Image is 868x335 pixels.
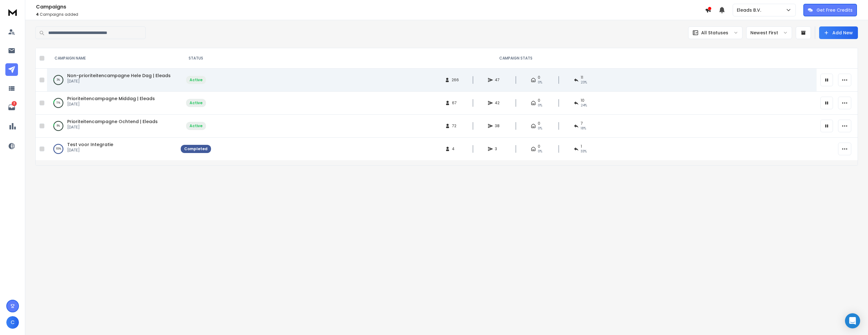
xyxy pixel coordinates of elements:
p: [DATE] [67,102,155,107]
p: [DATE] [67,125,158,130]
p: Eleads B.V. [737,7,764,13]
p: 8 % [57,123,60,129]
a: Test voor Integratie [67,141,113,148]
button: C [6,316,19,329]
span: 24 % [581,103,587,108]
button: Add New [819,26,858,39]
span: 47 [495,77,501,82]
span: 266 [452,77,459,82]
p: 11 % [56,100,60,106]
div: Active [190,77,202,82]
span: 0% [538,80,542,85]
span: 67 [452,100,458,105]
span: 11 [581,75,583,80]
th: STATUS [177,48,215,69]
td: 11%Prioriteitencampagne Middag | Eleads[DATE] [47,92,177,115]
p: 2 [12,101,17,106]
span: 0 [538,144,540,149]
p: All Statuses [701,30,728,36]
button: Get Free Credits [803,4,857,16]
span: 4 [36,12,39,17]
h1: Campaigns [36,3,705,11]
span: 1 [581,144,582,149]
td: 8%Prioriteitencampagne Ochtend | Eleads[DATE] [47,115,177,138]
span: 0% [538,149,542,154]
p: [DATE] [67,148,113,153]
div: Completed [184,146,208,151]
span: 7 [581,121,583,126]
th: CAMPAIGN STATS [215,48,817,69]
div: Active [190,100,202,105]
td: 100%Test voor Integratie[DATE] [47,138,177,161]
a: Prioriteitencampagne Middag | Eleads [67,95,155,102]
div: Open Intercom Messenger [845,313,860,328]
button: Newest First [746,26,792,39]
span: 10 [581,98,584,103]
p: Get Free Credits [817,7,853,13]
a: 2 [5,101,18,114]
td: 3%Non-prioriteitencampagne Hele Dag | Eleads[DATE] [47,69,177,92]
img: logo [6,6,19,18]
span: 23 % [581,80,587,85]
span: 42 [495,100,501,105]
p: Campaigns added [36,12,705,17]
p: 3 % [57,77,60,83]
a: Prioriteitencampagne Ochtend | Eleads [67,118,158,125]
th: CAMPAIGN NAME [47,48,177,69]
span: 38 [495,123,501,128]
span: 0% [538,126,542,131]
span: 3 [495,146,501,151]
div: Active [190,123,202,128]
p: [DATE] [67,79,171,84]
span: 0% [538,103,542,108]
span: 72 [452,123,458,128]
span: 4 [452,146,458,151]
a: Non-prioriteitencampagne Hele Dag | Eleads [67,72,171,79]
span: 18 % [581,126,586,131]
span: 0 [538,75,540,80]
span: 0 [538,98,540,103]
span: 33 % [581,149,587,154]
p: 100 % [56,146,61,152]
span: 0 [538,121,540,126]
